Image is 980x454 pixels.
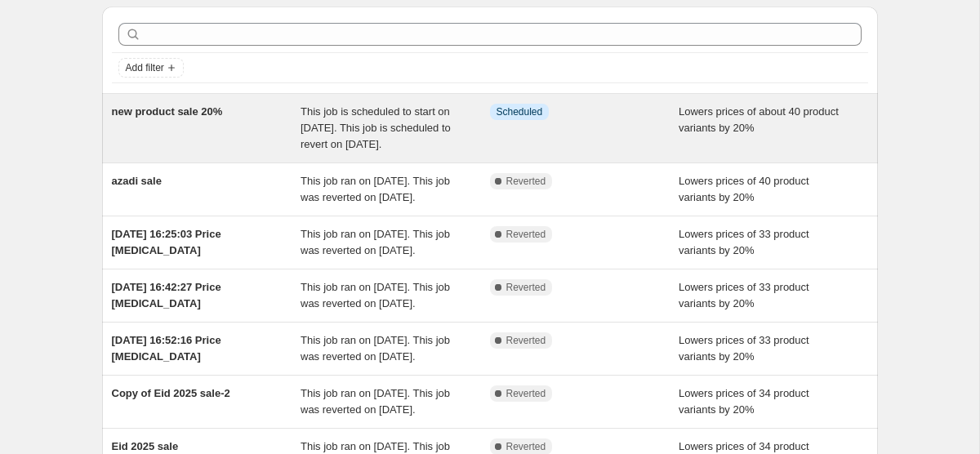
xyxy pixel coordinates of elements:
[112,228,221,256] span: [DATE] 16:25:03 Price [MEDICAL_DATA]
[301,105,451,150] span: This job is scheduled to start on [DATE]. This job is scheduled to revert on [DATE].
[126,61,164,74] span: Add filter
[679,228,809,256] span: Lowers prices of 33 product variants by 20%
[679,334,809,363] span: Lowers prices of 33 product variants by 20%
[112,387,230,399] span: Copy of Eid 2025 sale-2
[118,58,184,78] button: Add filter
[112,175,162,187] span: azadi sale
[679,281,809,309] span: Lowers prices of 33 product variants by 20%
[301,228,450,256] span: This job ran on [DATE]. This job was reverted on [DATE].
[679,387,809,416] span: Lowers prices of 34 product variants by 20%
[112,105,223,118] span: new product sale 20%
[506,175,546,188] span: Reverted
[679,105,839,134] span: Lowers prices of about 40 product variants by 20%
[506,440,546,453] span: Reverted
[112,334,221,363] span: [DATE] 16:52:16 Price [MEDICAL_DATA]
[112,440,179,452] span: Eid 2025 sale
[497,105,543,118] span: Scheduled
[506,387,546,400] span: Reverted
[506,281,546,294] span: Reverted
[301,175,450,203] span: This job ran on [DATE]. This job was reverted on [DATE].
[301,281,450,309] span: This job ran on [DATE]. This job was reverted on [DATE].
[301,334,450,363] span: This job ran on [DATE]. This job was reverted on [DATE].
[506,334,546,347] span: Reverted
[112,281,221,309] span: [DATE] 16:42:27 Price [MEDICAL_DATA]
[301,387,450,416] span: This job ran on [DATE]. This job was reverted on [DATE].
[506,228,546,241] span: Reverted
[679,175,809,203] span: Lowers prices of 40 product variants by 20%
